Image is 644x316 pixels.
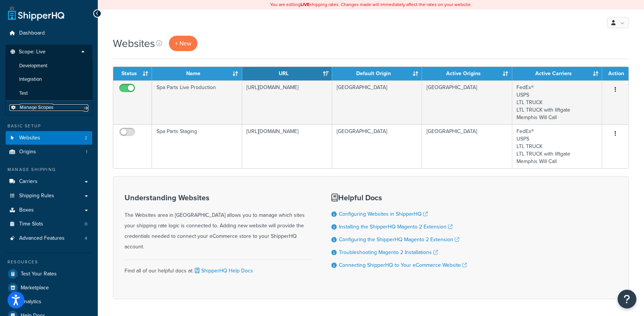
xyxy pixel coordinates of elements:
[6,267,92,281] a: Test Your Rates
[6,145,92,159] li: Origins
[85,221,87,227] span: 0
[85,135,87,141] span: 2
[6,26,92,40] a: Dashboard
[113,36,155,51] h1: Websites
[339,261,467,269] a: Connecting ShipperHQ to Your eCommerce Website
[6,231,92,245] a: Advanced Features 4
[331,194,467,202] h3: Helpful Docs
[19,49,46,55] span: Scope: Live
[169,36,197,51] a: + New
[113,67,152,80] th: Status: activate to sort column ascending
[19,221,43,227] span: Time Slots
[422,67,512,80] th: Active Origins: activate to sort column ascending
[86,149,87,155] span: 1
[339,223,453,231] a: Installing the ShipperHQ Magento 2 Extension
[332,124,422,168] td: [GEOGRAPHIC_DATA]
[422,124,512,168] td: [GEOGRAPHIC_DATA]
[193,267,253,275] a: ShipperHQ Help Docs
[152,124,242,168] td: Spa Parts Staging
[125,194,313,202] h3: Understanding Websites
[19,76,42,83] span: Integration
[5,86,93,100] li: Test
[19,235,65,242] span: Advanced Features
[19,90,28,97] span: Test
[332,67,422,80] th: Default Origin: activate to sort column ascending
[332,80,422,124] td: [GEOGRAPHIC_DATA]
[152,67,242,80] th: Name: activate to sort column ascending
[19,63,47,69] span: Development
[512,80,602,124] td: FedEx® USPS LTL TRUCK LTL TRUCK with liftgate Memphis Will Call
[339,210,428,218] a: Configuring Websites in ShipperHQ
[6,259,92,265] div: Resources
[6,281,92,295] a: Marketplace
[339,236,459,243] a: Configuring the ShipperHQ Magento 2 Extension
[6,295,92,308] a: Analytics
[19,207,34,213] span: Boxes
[6,145,92,159] a: Origins 1
[6,217,92,231] a: Time Slots 0
[422,80,512,124] td: [GEOGRAPHIC_DATA]
[19,30,45,36] span: Dashboard
[6,123,92,129] div: Basic Setup
[152,80,242,124] td: Spa Parts Live Production
[6,175,92,189] a: Carriers
[19,193,54,199] span: Shipping Rules
[19,178,38,185] span: Carriers
[339,248,438,256] a: Troubleshooting Magento 2 Installations
[85,235,87,242] span: 4
[6,203,92,217] a: Boxes
[242,124,332,168] td: [URL][DOMAIN_NAME]
[5,59,93,73] li: Development
[5,73,93,86] li: Integration
[125,260,313,276] div: Find all of our helpful docs at:
[175,39,191,48] span: + New
[301,1,310,8] b: LIVE
[512,124,602,168] td: FedEx® USPS LTL TRUCK LTL TRUCK with liftgate Memphis Will Call
[6,131,92,145] a: Websites 2
[6,217,92,231] li: Time Slots
[8,6,64,21] a: ShipperHQ Home
[21,285,49,291] span: Marketplace
[6,166,92,173] div: Manage Shipping
[242,67,332,80] th: URL: activate to sort column ascending
[618,290,636,308] button: Open Resource Center
[19,149,36,155] span: Origins
[20,104,53,111] span: Manage Scopes
[19,135,40,141] span: Websites
[21,271,57,277] span: Test Your Rates
[125,194,313,252] div: The Websites area in [GEOGRAPHIC_DATA] allows you to manage which sites your shipping rate logic ...
[6,131,92,145] li: Websites
[512,67,602,80] th: Active Carriers: activate to sort column ascending
[21,299,41,305] span: Analytics
[6,189,92,203] a: Shipping Rules
[9,104,88,111] a: Manage Scopes
[602,67,629,80] th: Action
[6,231,92,245] li: Advanced Features
[242,80,332,124] td: [URL][DOMAIN_NAME]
